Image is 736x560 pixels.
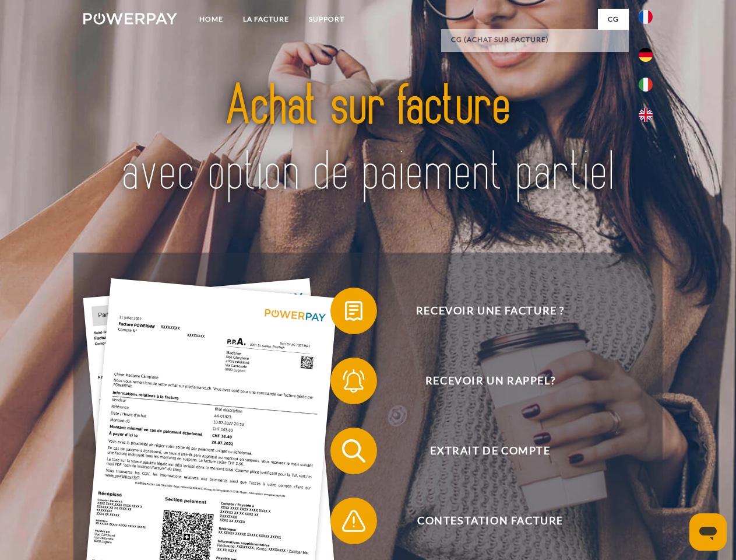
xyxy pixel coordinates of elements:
[339,296,368,325] img: qb_bill.svg
[339,436,368,466] img: qb_search.svg
[347,428,633,474] span: Extrait de compte
[330,428,633,474] button: Extrait de compte
[441,50,629,71] a: CG (Compte de crédit/paiement partiel)
[441,29,629,50] a: CG (achat sur facture)
[299,9,354,30] a: Support
[347,498,633,544] span: Contestation Facture
[339,506,368,535] img: qb_warning.svg
[330,358,633,404] button: Recevoir un rappel?
[347,288,633,334] span: Recevoir une facture ?
[330,288,633,334] button: Recevoir une facture ?
[639,48,653,62] img: de
[339,366,368,395] img: qb_bell.svg
[111,56,625,223] img: title-powerpay_fr.svg
[83,13,177,24] img: logo-powerpay-white.svg
[689,513,727,551] iframe: Bouton de lancement de la fenêtre de messagerie
[639,78,653,92] img: it
[347,358,633,404] span: Recevoir un rappel?
[330,498,633,544] button: Contestation Facture
[233,9,299,30] a: LA FACTURE
[639,108,653,122] img: en
[189,9,233,30] a: Home
[639,10,653,24] img: fr
[598,9,629,30] a: CG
